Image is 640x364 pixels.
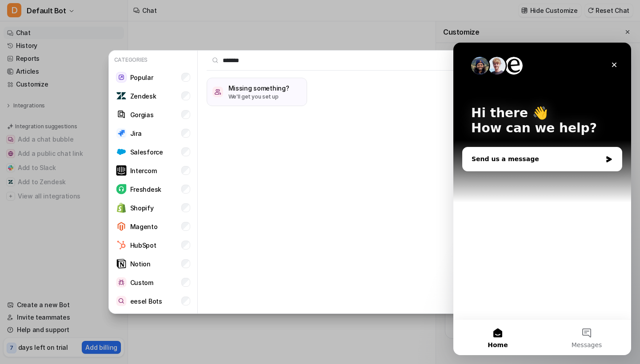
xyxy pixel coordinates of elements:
[130,110,154,119] p: Gorgias
[453,43,631,355] iframe: Intercom live chat
[228,93,289,101] p: We'll get you set up
[212,87,223,97] img: /missing-something
[130,73,153,82] p: Popular
[130,185,161,194] p: Freshdesk
[130,129,142,138] p: Jira
[130,259,151,269] p: Notion
[207,78,307,106] button: /missing-somethingMissing something?We'll get you set up
[130,91,156,101] p: Zendesk
[130,166,157,175] p: Intercom
[130,203,154,213] p: Shopify
[130,222,158,231] p: Magento
[228,83,289,93] h3: Missing something?
[130,241,156,250] p: HubSpot
[130,278,153,287] p: Custom
[112,54,194,66] p: Categories
[130,297,162,306] p: eesel Bots
[130,147,163,157] p: Salesforce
